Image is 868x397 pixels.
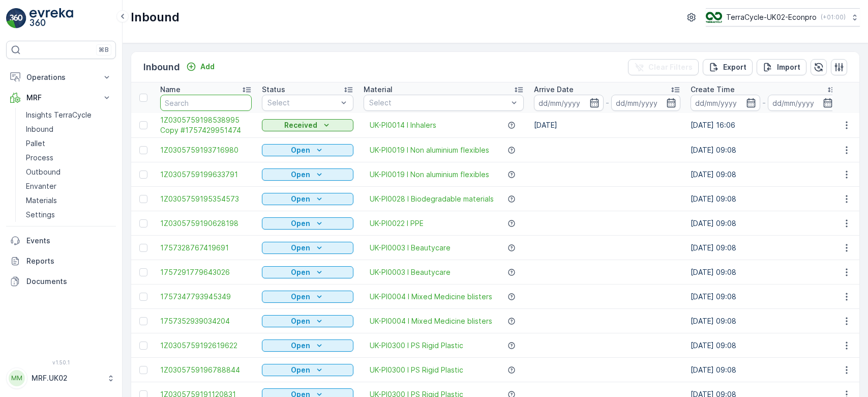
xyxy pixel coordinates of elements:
[291,243,310,253] p: Open
[685,333,842,358] td: [DATE] 09:08
[611,95,681,111] input: dd/mm/yyyy
[26,167,61,177] p: Outbound
[370,365,463,375] a: UK-PI0300 I PS Rigid Plastic
[723,62,746,72] p: Export
[370,145,489,155] a: UK-PI0019 I Non aluminium flexibles
[6,231,116,251] a: Events
[262,315,353,327] button: Open
[6,67,116,88] button: Operations
[706,8,860,26] button: TerraCycle-UK02-Econpro(+01:00)
[291,316,310,326] p: Open
[628,59,699,75] button: Clear Filters
[6,271,116,292] a: Documents
[22,193,116,208] a: Materials
[284,120,317,130] p: Received
[160,194,252,204] a: 1Z0305759195354573
[370,292,492,302] a: UK-PI0004 I Mixed Medicine blisters
[160,341,252,351] span: 1Z0305759192619622
[160,218,252,229] a: 1Z0305759190628198
[777,62,800,72] p: Import
[22,136,116,151] a: Pallet
[291,267,310,277] p: Open
[370,267,451,277] span: UK-PI0003 I Beautycare
[32,373,102,383] p: MRF.UK02
[691,84,735,95] p: Create Time
[143,60,180,74] p: Inbound
[160,365,252,375] span: 1Z0305759196788844
[685,187,842,211] td: [DATE] 09:08
[703,59,753,75] button: Export
[262,242,353,254] button: Open
[606,97,609,109] p: -
[529,113,685,138] td: [DATE]
[6,88,116,108] button: MRF
[370,169,489,180] a: UK-PI0019 I Non aluminium flexibles
[99,46,109,54] p: ⌘B
[262,84,285,95] p: Status
[139,366,147,374] div: Toggle Row Selected
[160,145,252,155] a: 1Z0305759193716980
[139,195,147,203] div: Toggle Row Selected
[267,98,338,108] p: Select
[160,169,252,180] a: 1Z0305759199633791
[26,256,112,266] p: Reports
[182,61,219,73] button: Add
[160,243,252,253] a: 1757328767419691
[369,98,508,108] p: Select
[706,12,722,23] img: terracycle_logo_wKaHoWT.png
[370,341,463,351] span: UK-PI0300 I PS Rigid Plastic
[26,138,45,149] p: Pallet
[160,84,181,95] p: Name
[139,219,147,228] div: Toggle Row Selected
[139,171,147,179] div: Toggle Row Selected
[160,115,252,135] span: 1Z0305759198538995 Copy #1757429951474
[685,358,842,382] td: [DATE] 09:08
[821,13,846,21] p: ( +01:00 )
[139,146,147,154] div: Toggle Row Selected
[26,153,53,163] p: Process
[160,267,252,277] a: 1757291779643026
[6,367,116,389] button: MMMRF.UK02
[364,84,393,95] p: Material
[262,193,353,205] button: Open
[262,339,353,352] button: Open
[139,121,147,129] div: Toggle Row Selected
[29,8,73,29] img: logo_light-DOdMpM7g.png
[370,120,436,130] span: UK-PI0014 I Inhalers
[22,122,116,136] a: Inbound
[26,93,96,103] p: MRF
[200,62,215,72] p: Add
[685,260,842,285] td: [DATE] 09:08
[262,144,353,156] button: Open
[685,162,842,187] td: [DATE] 09:08
[291,292,310,302] p: Open
[370,218,424,229] a: UK-PI0022 I PPE
[262,291,353,303] button: Open
[22,108,116,122] a: Insights TerraCycle
[370,316,492,326] a: UK-PI0004 I Mixed Medicine blisters
[262,168,353,181] button: Open
[6,251,116,271] a: Reports
[685,236,842,260] td: [DATE] 09:08
[685,211,842,236] td: [DATE] 09:08
[22,179,116,193] a: Envanter
[22,151,116,165] a: Process
[139,268,147,276] div: Toggle Row Selected
[685,138,842,162] td: [DATE] 09:08
[131,9,179,25] p: Inbound
[262,364,353,376] button: Open
[160,316,252,326] a: 1757352939034204
[370,243,451,253] a: UK-PI0003 I Beautycare
[26,181,56,191] p: Envanter
[26,110,92,120] p: Insights TerraCycle
[291,194,310,204] p: Open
